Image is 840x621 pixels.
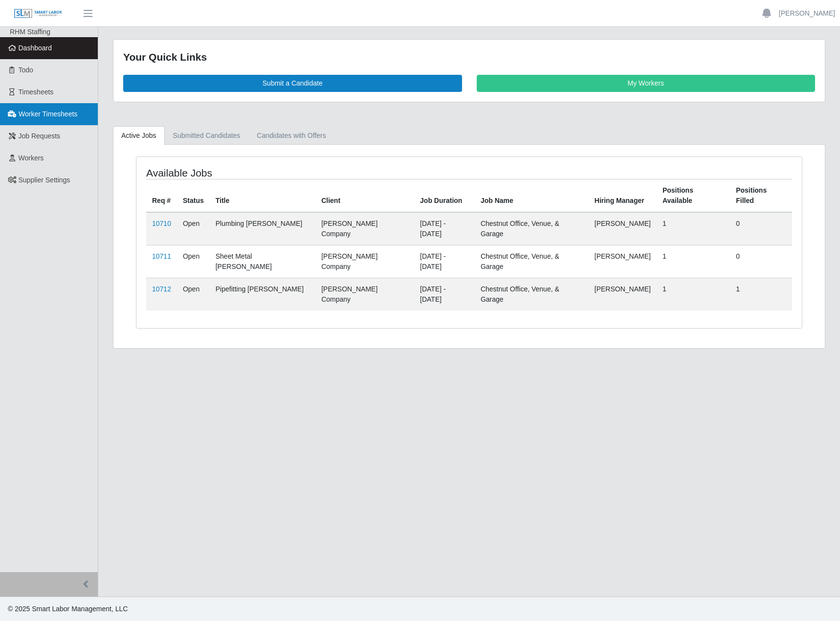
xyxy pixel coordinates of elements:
a: [PERSON_NAME] [779,8,835,19]
div: Your Quick Links [123,49,815,65]
span: Supplier Settings [19,176,70,184]
td: Open [177,245,210,278]
a: My Workers [477,75,816,92]
td: [PERSON_NAME] Company [315,245,414,278]
td: [DATE] - [DATE] [414,245,475,278]
a: Active Jobs [113,126,165,145]
td: 1 [657,245,730,278]
td: [PERSON_NAME] [589,245,657,278]
span: Todo [19,66,33,74]
th: Status [177,179,210,212]
td: [PERSON_NAME] [589,212,657,245]
span: Dashboard [19,44,52,52]
th: Hiring Manager [589,179,657,212]
td: Plumbing [PERSON_NAME] [210,212,315,245]
td: Chestnut Office, Venue, & Garage [475,212,589,245]
td: Chestnut Office, Venue, & Garage [475,245,589,278]
td: 0 [730,245,792,278]
a: Submit a Candidate [123,75,462,92]
span: © 2025 Smart Labor Management, LLC [8,605,128,613]
td: 1 [730,278,792,310]
span: Job Requests [19,132,61,140]
span: Timesheets [19,88,54,96]
th: Positions Available [657,179,730,212]
td: [PERSON_NAME] Company [315,212,414,245]
td: Open [177,278,210,310]
td: 0 [730,212,792,245]
td: [DATE] - [DATE] [414,212,475,245]
td: 1 [657,278,730,310]
a: 10710 [152,220,171,227]
td: [DATE] - [DATE] [414,278,475,310]
span: Worker Timesheets [19,110,77,118]
a: Candidates with Offers [248,126,334,145]
th: Job Name [475,179,589,212]
span: RHM Staffing [10,28,50,36]
th: Job Duration [414,179,475,212]
td: Open [177,212,210,245]
img: SLM Logo [14,8,63,19]
h4: Available Jobs [146,167,407,179]
td: [PERSON_NAME] Company [315,278,414,310]
td: 1 [657,212,730,245]
th: Title [210,179,315,212]
td: Sheet Metal [PERSON_NAME] [210,245,315,278]
a: 10712 [152,285,171,293]
a: Submitted Candidates [165,126,249,145]
td: Chestnut Office, Venue, & Garage [475,278,589,310]
th: Client [315,179,414,212]
span: Workers [19,154,44,162]
a: 10711 [152,252,171,260]
td: [PERSON_NAME] [589,278,657,310]
th: Positions Filled [730,179,792,212]
td: Pipefitting [PERSON_NAME] [210,278,315,310]
th: Req # [146,179,177,212]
